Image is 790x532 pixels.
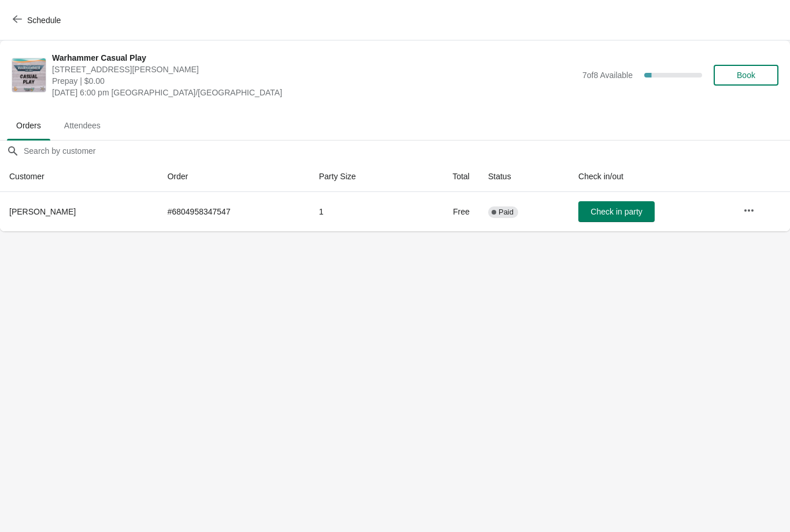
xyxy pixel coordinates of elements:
td: # 6804958347547 [158,192,309,231]
img: Warhammer Casual Play [12,58,46,92]
th: Party Size [310,161,413,192]
span: Check in party [590,207,642,216]
th: Order [158,161,309,192]
span: [STREET_ADDRESS][PERSON_NAME] [52,64,577,75]
span: Prepay | $0.00 [52,75,577,87]
span: 7 of 8 Available [582,71,633,80]
th: Status [479,161,569,192]
button: Schedule [6,10,70,31]
td: Free [413,192,479,231]
span: Book [737,71,755,80]
button: Check in party [578,201,655,222]
span: Schedule [27,16,61,25]
th: Total [413,161,479,192]
th: Check in/out [569,161,734,192]
span: [DATE] 6:00 pm [GEOGRAPHIC_DATA]/[GEOGRAPHIC_DATA] [52,87,577,98]
span: Attendees [55,115,110,136]
span: [PERSON_NAME] [9,207,76,216]
input: Search by customer [23,141,790,161]
span: Paid [499,208,514,217]
td: 1 [310,192,413,231]
button: Book [714,65,778,86]
span: Orders [7,115,50,136]
span: Warhammer Casual Play [52,52,577,64]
